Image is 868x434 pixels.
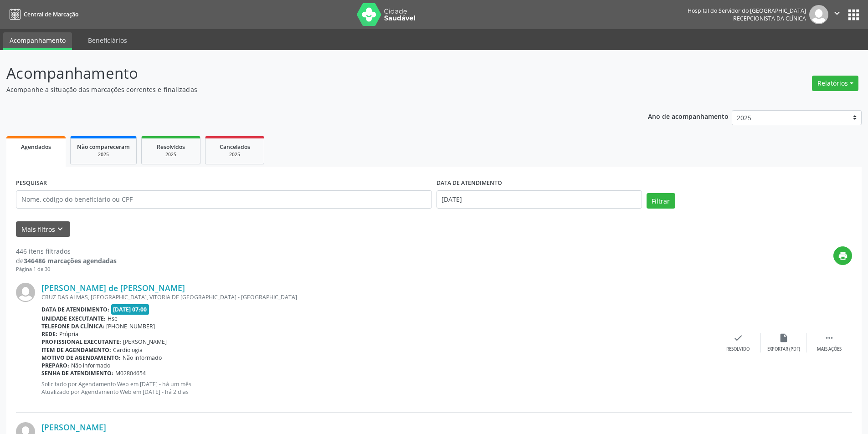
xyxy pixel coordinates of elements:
span: Central de Marcação [24,10,78,18]
i: print [838,251,848,261]
i:  [832,8,842,18]
div: 2025 [77,151,130,158]
label: PESQUISAR [16,176,47,190]
b: Profissional executante: [41,338,121,346]
i:  [824,333,834,343]
b: Unidade executante: [41,315,106,322]
img: img [809,5,828,24]
p: Solicitado por Agendamento Web em [DATE] - há um mês Atualizado por Agendamento Web em [DATE] - h... [41,380,715,396]
i: check [733,333,743,343]
a: [PERSON_NAME] [41,422,106,432]
strong: 346486 marcações agendadas [24,256,117,265]
span: [PERSON_NAME] [123,338,167,346]
span: Resolvidos [157,143,185,151]
span: Agendados [21,143,51,151]
a: Central de Marcação [6,7,78,22]
b: Rede: [41,330,57,338]
i: keyboard_arrow_down [55,224,65,234]
div: 2025 [212,151,257,158]
span: Não informado [71,362,110,369]
b: Senha de atendimento: [41,369,113,377]
span: M02804654 [115,369,146,377]
p: Acompanhamento [6,62,605,85]
button: Filtrar [647,193,675,209]
a: Acompanhamento [3,32,72,50]
a: [PERSON_NAME] de [PERSON_NAME] [41,283,185,293]
div: de [16,256,117,266]
img: img [16,283,35,302]
span: Não informado [123,354,162,362]
div: 446 itens filtrados [16,246,117,256]
div: CRUZ DAS ALMAS, [GEOGRAPHIC_DATA], VITORIA DE [GEOGRAPHIC_DATA] - [GEOGRAPHIC_DATA] [41,293,715,301]
div: Exportar (PDF) [767,346,800,352]
b: Preparo: [41,362,69,369]
div: 2025 [148,151,194,158]
div: Hospital do Servidor do [GEOGRAPHIC_DATA] [688,7,806,15]
span: Não compareceram [77,143,130,151]
input: Selecione um intervalo [437,190,642,209]
span: Cancelados [220,143,250,151]
button: Relatórios [812,76,858,91]
b: Motivo de agendamento: [41,354,121,362]
span: Recepcionista da clínica [733,15,806,22]
span: Própria [59,330,78,338]
p: Acompanhe a situação das marcações correntes e finalizadas [6,85,605,94]
span: Cardiologia [113,346,143,354]
span: [PHONE_NUMBER] [106,322,155,330]
b: Data de atendimento: [41,306,109,313]
span: Hse [108,315,118,322]
span: [DATE] 07:00 [111,304,149,315]
a: Beneficiários [82,32,134,48]
label: DATA DE ATENDIMENTO [437,176,502,190]
div: Resolvido [726,346,750,352]
button: apps [846,7,862,23]
b: Item de agendamento: [41,346,111,354]
button: print [833,246,852,265]
div: Página 1 de 30 [16,266,117,273]
button: Mais filtroskeyboard_arrow_down [16,221,70,237]
i: insert_drive_file [779,333,789,343]
b: Telefone da clínica: [41,322,104,330]
input: Nome, código do beneficiário ou CPF [16,190,432,209]
p: Ano de acompanhamento [648,110,729,122]
button:  [828,5,846,24]
div: Mais ações [817,346,842,352]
